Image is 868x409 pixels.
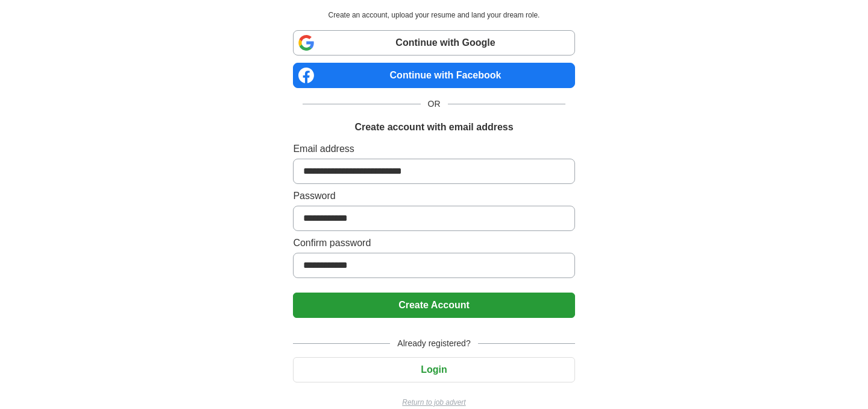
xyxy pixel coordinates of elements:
[293,397,574,408] a: Return to job advert
[354,120,513,135] h1: Create account with email address
[293,30,574,55] a: Continue with Google
[293,189,574,203] label: Password
[295,10,572,21] p: Create an account, upload your resume and land your dream role.
[293,142,574,156] label: Email address
[421,98,448,110] span: OR
[293,364,574,375] a: Login
[293,63,574,88] a: Continue with Facebook
[390,337,477,350] span: Already registered?
[293,357,574,382] button: Login
[293,293,574,318] button: Create Account
[293,236,574,250] label: Confirm password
